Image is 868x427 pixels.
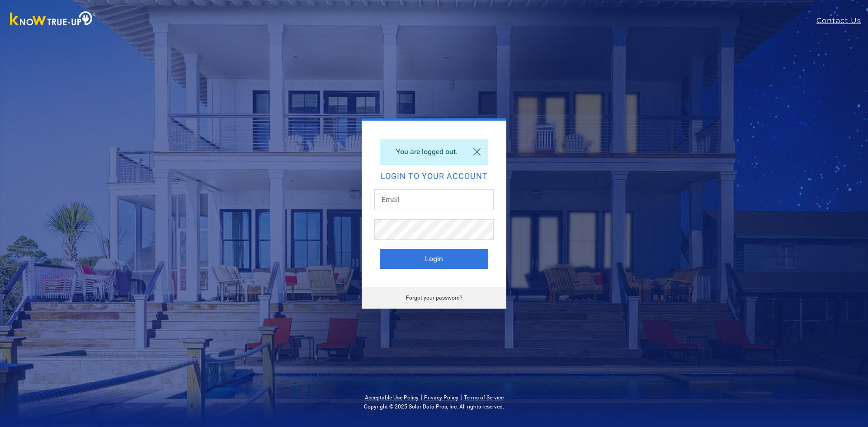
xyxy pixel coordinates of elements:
[424,394,458,401] a: Privacy Policy
[466,139,488,164] a: Close
[420,393,422,401] span: |
[460,393,462,401] span: |
[406,295,462,301] a: Forgot your password?
[380,172,488,180] h2: Login to your account
[380,249,488,269] button: Login
[464,394,504,401] a: Terms of Service
[380,139,488,165] div: You are logged out.
[374,189,494,210] input: Email
[365,394,419,401] a: Acceptable Use Policy
[816,15,868,26] a: Contact Us
[5,9,100,30] img: Know True-Up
